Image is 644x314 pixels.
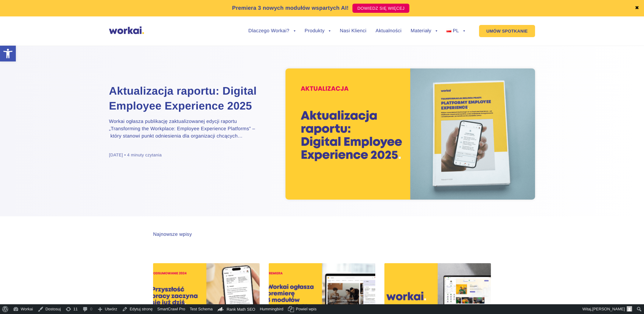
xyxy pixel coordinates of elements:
p: Workai ogłasza publikację zaktualizowanej edycji raportu „Transforming the Workplace: Employee Ex... [109,118,261,140]
a: Kokpit Rank Math [215,304,258,314]
a: Edytuj stronę [120,304,155,314]
a: Witaj, [580,304,635,314]
span: [PERSON_NAME] [592,307,625,311]
span: Utwórz [105,304,117,314]
div: [DATE] • 4 minuty czytania [109,152,162,158]
span: 0 [90,304,92,314]
a: Aktualności [376,29,401,33]
span: 11 [73,304,78,314]
a: Test Schema [188,304,215,314]
a: Materiały [411,29,437,33]
a: Dostosuj [35,304,63,314]
span: Powiel wpis [296,304,317,314]
a: UMÓW SPOTKANIE [479,25,535,37]
a: Dlaczego Workai? [248,29,296,33]
a: Produkty [305,29,331,33]
a: DOWIEDZ SIĘ WIĘCEJ [352,4,409,13]
p: Premiera 3 nowych modułów wspartych AI! [232,4,349,12]
a: Aktualizacja raportu: Digital Employee Experience 2025 [109,84,261,113]
a: Workai [11,304,35,314]
span: PL [453,28,459,33]
div: Najnowsze wpisy [153,232,192,237]
span: Rank Math SEO [227,307,255,312]
img: raport digital employee experience 2025 [285,68,535,200]
a: SmartCrawl Pro [155,304,188,314]
a: ✖ [635,6,639,11]
a: Hummingbird [258,304,286,314]
a: Nasi Klienci [340,29,366,33]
